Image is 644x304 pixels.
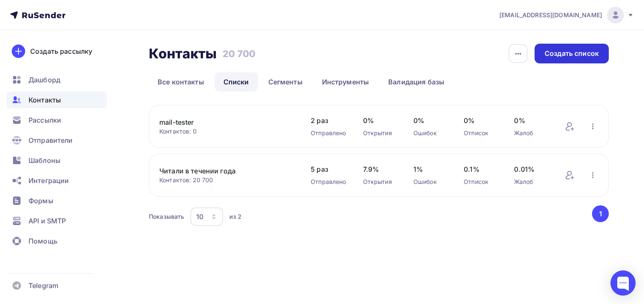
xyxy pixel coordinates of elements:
[149,72,213,92] a: Все контакты
[311,115,346,126] span: 2 раз
[29,216,66,226] span: API и SMTP
[514,115,548,126] span: 0%
[7,71,106,88] a: Дашборд
[215,72,258,92] a: Списки
[29,236,57,246] span: Помощь
[260,72,312,92] a: Сегменты
[7,132,106,149] a: Отправители
[311,129,346,137] div: Отправлено
[591,205,609,222] ul: Pagination
[499,11,602,19] span: [EMAIL_ADDRESS][DOMAIN_NAME]
[29,115,61,125] span: Рассылки
[7,112,106,128] a: Рассылки
[149,45,217,62] h2: Контакты
[413,164,447,174] span: 1%
[464,129,497,137] div: Отписок
[545,49,599,58] div: Создать список
[29,155,60,165] span: Шаблоны
[363,164,397,174] span: 7.9%
[363,115,397,126] span: 0%
[311,164,346,174] span: 5 раз
[159,166,294,176] a: Читали в течении года
[514,129,548,137] div: Жалоб
[514,164,548,174] span: 0.01%
[413,178,447,186] div: Ошибок
[464,178,497,186] div: Отписок
[30,46,92,56] div: Создать рассылку
[159,127,294,136] div: Контактов: 0
[413,115,447,126] span: 0%
[29,75,60,85] span: Дашборд
[29,95,61,105] span: Контакты
[7,152,106,169] a: Шаблоны
[311,178,346,186] div: Отправлено
[379,72,453,92] a: Валидация базы
[229,212,241,221] div: из 2
[464,164,497,174] span: 0.1%
[363,129,397,137] div: Открытия
[149,212,184,221] div: Показывать
[7,92,106,108] a: Контакты
[464,115,497,126] span: 0%
[159,176,294,184] div: Контактов: 20 700
[514,178,548,186] div: Жалоб
[499,7,634,24] a: [EMAIL_ADDRESS][DOMAIN_NAME]
[29,280,58,291] span: Telegram
[592,205,609,222] button: Go to page 1
[29,196,53,206] span: Формы
[29,176,69,186] span: Интеграции
[313,72,378,92] a: Инструменты
[159,117,294,127] a: mail-tester
[29,135,73,145] span: Отправители
[7,192,106,209] a: Формы
[413,129,447,137] div: Ошибок
[223,48,255,60] h3: 20 700
[196,212,203,222] div: 10
[363,178,397,186] div: Открытия
[190,207,223,226] button: 10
